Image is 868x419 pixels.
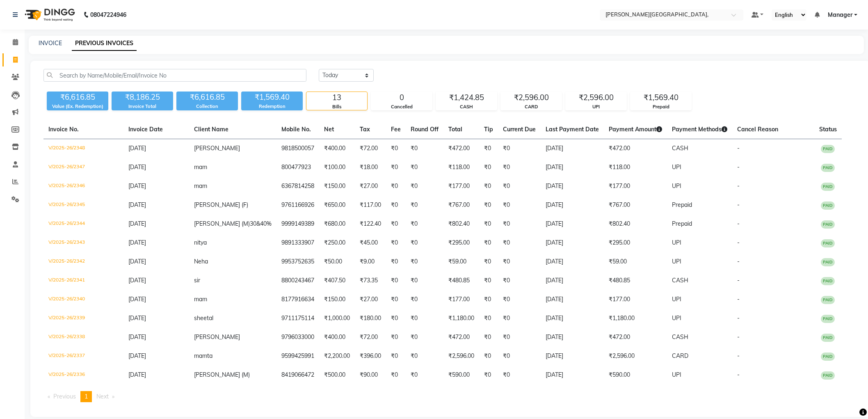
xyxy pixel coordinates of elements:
[821,183,835,191] span: PAID
[821,239,835,247] span: PAID
[604,328,667,347] td: ₹472.00
[386,366,406,385] td: ₹0
[672,333,688,341] span: CASH
[821,315,835,323] span: PAID
[276,366,319,385] td: 8419066472
[406,158,443,177] td: ₹0
[672,371,681,378] span: UPI
[176,103,238,110] div: Collection
[306,92,367,103] div: 13
[43,234,123,252] td: V/2025-26/2343
[737,201,740,208] span: -
[604,309,667,328] td: ₹1,180.00
[386,328,406,347] td: ₹0
[371,103,432,110] div: Cancelled
[194,277,200,284] span: sir
[276,215,319,234] td: 9999149389
[43,309,123,328] td: V/2025-26/2339
[541,215,604,234] td: [DATE]
[128,277,146,284] span: [DATE]
[609,126,662,133] span: Payment Amount
[443,177,479,196] td: ₹177.00
[737,314,740,322] span: -
[406,252,443,271] td: ₹0
[501,103,562,110] div: CARD
[386,196,406,215] td: ₹0
[604,290,667,309] td: ₹177.00
[541,158,604,177] td: [DATE]
[672,314,681,322] span: UPI
[128,182,146,190] span: [DATE]
[821,371,835,380] span: PAID
[821,353,835,361] span: PAID
[479,271,498,290] td: ₹0
[276,309,319,328] td: 9711175114
[821,145,835,153] span: PAID
[360,126,370,133] span: Tax
[541,347,604,366] td: [DATE]
[386,215,406,234] td: ₹0
[498,177,541,196] td: ₹0
[498,215,541,234] td: ₹0
[319,158,355,177] td: ₹100.00
[47,103,108,110] div: Value (Ex. Redemption)
[541,234,604,252] td: [DATE]
[43,271,123,290] td: V/2025-26/2341
[498,290,541,309] td: ₹0
[672,295,681,303] span: UPI
[386,271,406,290] td: ₹0
[355,309,386,328] td: ₹180.00
[319,366,355,385] td: ₹500.00
[194,314,213,322] span: sheetal
[498,309,541,328] td: ₹0
[281,126,311,133] span: Mobile No.
[39,39,62,47] a: INVOICE
[672,277,688,284] span: CASH
[406,139,443,158] td: ₹0
[355,234,386,252] td: ₹45.00
[355,328,386,347] td: ₹72.00
[737,352,740,359] span: -
[276,158,319,177] td: 800477923
[498,234,541,252] td: ₹0
[821,201,835,210] span: PAID
[406,366,443,385] td: ₹0
[194,201,248,208] span: [PERSON_NAME] (F)
[128,333,146,341] span: [DATE]
[43,139,123,158] td: V/2025-26/2348
[604,271,667,290] td: ₹480.85
[821,296,835,304] span: PAID
[90,3,126,26] b: 08047224946
[448,126,462,133] span: Total
[411,126,439,133] span: Round Off
[406,347,443,366] td: ₹0
[821,334,835,342] span: PAID
[672,220,692,227] span: Prepaid
[604,234,667,252] td: ₹295.00
[241,103,303,110] div: Redemption
[443,347,479,366] td: ₹2,596.00
[541,328,604,347] td: [DATE]
[821,277,835,285] span: PAID
[276,271,319,290] td: 8800243467
[355,158,386,177] td: ₹18.00
[604,196,667,215] td: ₹767.00
[276,347,319,366] td: 9599425991
[406,177,443,196] td: ₹0
[72,36,137,51] a: PREVIOUS INVOICES
[479,252,498,271] td: ₹0
[406,290,443,309] td: ₹0
[43,328,123,347] td: V/2025-26/2338
[541,290,604,309] td: [DATE]
[541,309,604,328] td: [DATE]
[443,139,479,158] td: ₹472.00
[386,139,406,158] td: ₹0
[276,234,319,252] td: 9891333907
[355,177,386,196] td: ₹27.00
[386,290,406,309] td: ₹0
[566,103,626,110] div: UPI
[498,328,541,347] td: ₹0
[436,92,497,103] div: ₹1,424.85
[443,196,479,215] td: ₹767.00
[391,126,401,133] span: Fee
